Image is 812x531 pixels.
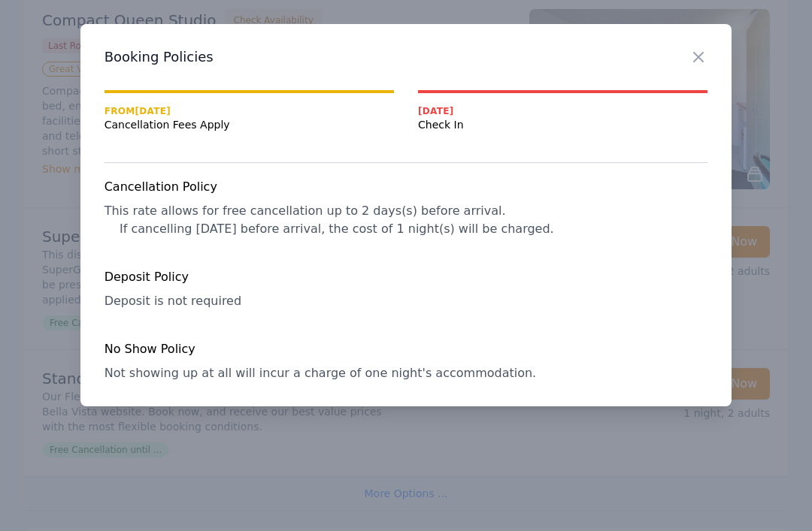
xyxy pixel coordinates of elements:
[105,48,708,66] h3: Booking Policies
[418,105,707,117] span: [DATE]
[105,340,708,358] h4: No Show Policy
[418,117,707,132] span: Check In
[105,105,394,117] span: From [DATE]
[105,90,708,132] nav: Progress mt-20
[105,178,708,196] h4: Cancellation Policy
[105,268,708,286] h4: Deposit Policy
[105,294,241,308] span: Deposit is not required
[105,204,554,236] span: This rate allows for free cancellation up to 2 days(s) before arrival. If cancelling [DATE] befor...
[105,117,394,132] span: Cancellation Fees Apply
[105,366,537,380] span: Not showing up at all will incur a charge of one night's accommodation.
